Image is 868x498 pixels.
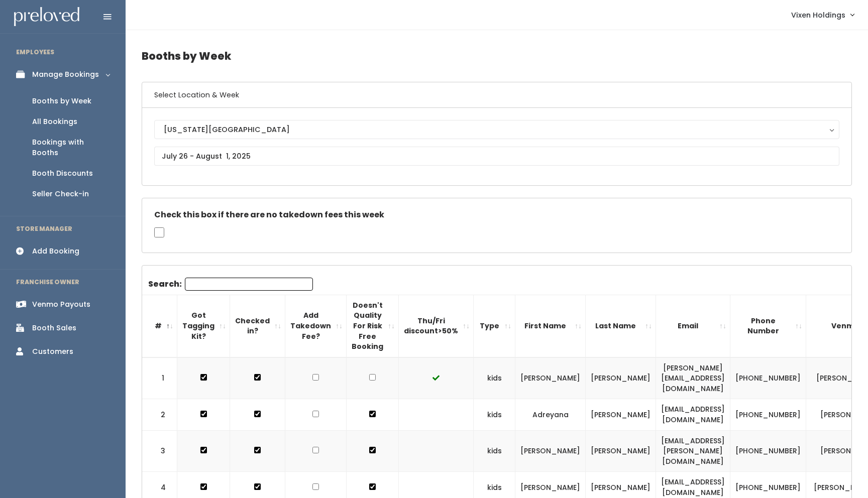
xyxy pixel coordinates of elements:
[515,295,586,357] th: First Name: activate to sort column ascending
[474,430,515,472] td: kids
[285,295,347,357] th: Add Takedown Fee?: activate to sort column ascending
[656,430,730,472] td: [EMAIL_ADDRESS][PERSON_NAME][DOMAIN_NAME]
[730,357,806,399] td: [PHONE_NUMBER]
[32,346,73,357] div: Customers
[32,246,79,257] div: Add Booking
[164,124,830,135] div: [US_STATE][GEOGRAPHIC_DATA]
[586,399,656,430] td: [PERSON_NAME]
[515,399,586,430] td: Adreyana
[142,42,852,70] h4: Booths by Week
[14,7,79,27] img: preloved logo
[781,4,864,26] a: Vixen Holdings
[177,295,230,357] th: Got Tagging Kit?: activate to sort column ascending
[656,399,730,430] td: [EMAIL_ADDRESS][DOMAIN_NAME]
[154,147,839,166] input: July 26 - August 1, 2025
[230,295,285,357] th: Checked in?: activate to sort column ascending
[474,399,515,430] td: kids
[32,96,91,106] div: Booths by Week
[656,295,730,357] th: Email: activate to sort column ascending
[32,299,90,310] div: Venmo Payouts
[32,69,99,80] div: Manage Bookings
[730,399,806,430] td: [PHONE_NUMBER]
[586,430,656,472] td: [PERSON_NAME]
[185,278,313,291] input: Search:
[515,357,586,399] td: [PERSON_NAME]
[399,295,474,357] th: Thu/Fri discount&gt;50%: activate to sort column ascending
[730,295,806,357] th: Phone Number: activate to sort column ascending
[474,357,515,399] td: kids
[148,278,313,291] label: Search:
[142,430,177,472] td: 3
[32,116,77,127] div: All Bookings
[32,323,76,333] div: Booth Sales
[791,10,845,21] span: Vixen Holdings
[32,137,110,158] div: Bookings with Booths
[142,295,177,357] th: #: activate to sort column descending
[142,82,851,108] h6: Select Location & Week
[154,120,839,139] button: [US_STATE][GEOGRAPHIC_DATA]
[347,295,399,357] th: Doesn't Quality For Risk Free Booking : activate to sort column ascending
[142,399,177,430] td: 2
[730,430,806,472] td: [PHONE_NUMBER]
[154,210,839,219] h5: Check this box if there are no takedown fees this week
[586,295,656,357] th: Last Name: activate to sort column ascending
[656,357,730,399] td: [PERSON_NAME][EMAIL_ADDRESS][DOMAIN_NAME]
[515,430,586,472] td: [PERSON_NAME]
[142,357,177,399] td: 1
[32,168,93,179] div: Booth Discounts
[586,357,656,399] td: [PERSON_NAME]
[474,295,515,357] th: Type: activate to sort column ascending
[32,189,89,199] div: Seller Check-in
